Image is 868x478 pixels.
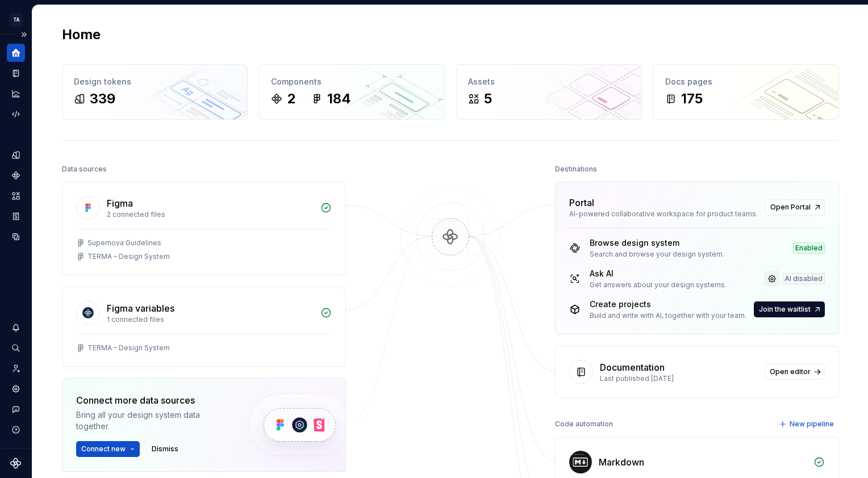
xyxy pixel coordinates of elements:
a: Docs pages175 [653,64,839,120]
a: Open editor [765,364,825,380]
div: Ask AI [590,268,727,279]
div: Markdown [599,455,644,469]
div: Components [271,76,433,87]
a: Figma2 connected filesSupernova GuidelinesTERMA – Design System [62,182,346,275]
svg: Supernova Logo [10,458,22,469]
div: Data sources [62,161,107,177]
button: Join the waitlist [754,301,825,317]
div: 339 [90,90,115,108]
div: Docs pages [665,76,827,87]
div: 2 connected files [107,210,314,219]
div: AI-powered collaborative workspace for product teams. [569,209,758,219]
a: Assets [7,187,25,205]
h2: Home [62,26,101,44]
button: Contact support [7,400,25,418]
button: Connect new [76,441,140,457]
div: 184 [327,90,351,108]
a: Components [7,166,25,185]
a: Data sources [7,228,25,246]
a: Design tokens339 [62,64,248,120]
div: Portal [569,196,594,209]
div: Last published [DATE] [600,374,758,383]
div: Browse design system [590,237,724,249]
a: Documentation [7,64,25,82]
a: Design tokens [7,146,25,164]
div: TERMA – Design System [87,252,170,261]
div: Get answers about your design systems. [590,280,727,290]
div: Figma variables [107,301,174,315]
div: Search and browse your design system. [590,250,724,259]
div: Design tokens [74,76,236,87]
span: Connect new [81,445,126,454]
button: New pipeline [775,416,839,432]
div: Enabled [793,242,825,254]
div: Create projects [590,299,746,310]
div: 5 [484,90,492,108]
div: Assets [468,76,630,87]
a: Assets5 [456,64,642,120]
span: Open editor [770,367,811,376]
a: Code automation [7,105,25,123]
div: AI disabled [782,273,825,284]
span: Join the waitlist [759,305,811,314]
a: Figma variables1 connected filesTERMA – Design System [62,287,346,367]
div: 1 connected files [107,315,314,324]
a: Open Portal [765,199,825,215]
div: Figma [107,196,133,210]
span: New pipeline [790,420,834,429]
div: Connect more data sources [76,393,229,407]
a: Components2184 [259,64,445,120]
div: 2 [287,90,295,108]
a: Storybook stories [7,207,25,225]
button: Notifications [7,318,25,337]
div: Build and write with AI, together with your team. [590,311,746,320]
span: Dismiss [152,445,178,454]
button: Search ⌘K [7,339,25,357]
button: TA [2,7,30,32]
div: Destinations [555,161,597,177]
a: Analytics [7,85,25,103]
span: Open Portal [770,203,811,212]
div: 175 [681,90,703,108]
div: Code automation [555,416,613,432]
button: Dismiss [147,441,183,457]
a: Invite team [7,359,25,378]
div: TERMA – Design System [87,343,170,353]
div: Bring all your design system data together. [76,409,229,432]
a: Settings [7,380,25,398]
div: TA [9,13,23,27]
button: Expand sidebar [16,27,32,43]
div: Supernova Guidelines [87,238,161,248]
div: Documentation [600,360,665,374]
a: Home [7,44,25,62]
